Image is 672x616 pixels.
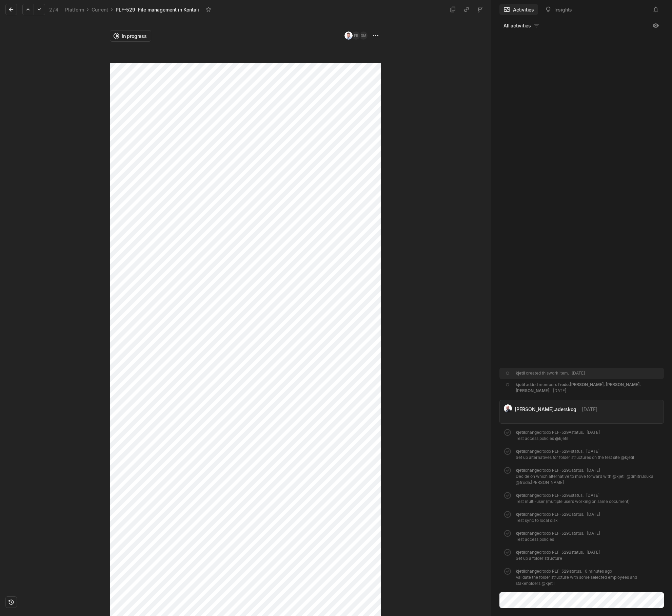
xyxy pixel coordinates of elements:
[111,6,113,13] div: ›
[587,468,600,473] span: [DATE]
[587,531,600,536] span: [DATE]
[499,20,544,31] button: All activities
[516,517,600,524] p: Test sync to local disk
[516,531,525,536] span: kjetil
[516,382,641,393] span: frode.[PERSON_NAME], [PERSON_NAME].[PERSON_NAME]
[587,550,600,555] span: [DATE]
[53,7,55,13] span: /
[516,493,525,498] span: kjetil
[65,6,84,13] div: Platform
[582,406,597,413] span: [DATE]
[541,4,576,15] button: Insights
[516,498,630,505] p: Test multi-user (multiple users working on same document)
[499,4,538,15] button: Activities
[516,382,525,387] span: kjetil
[516,448,634,462] div: changed todo PLF-529F status.
[585,569,612,574] span: 0 minutes ago
[516,449,525,454] span: kjetil
[553,388,566,393] span: [DATE]
[516,492,630,506] div: changed todo PLF-529E status.
[516,574,660,587] p: Validate the folder structure with some selected employees and stakeholders @kjetil
[516,569,525,574] span: kjetil
[354,31,358,40] span: FR
[110,30,151,42] button: In progress
[503,22,531,29] span: All activities
[516,536,600,543] p: Test access policies
[572,370,585,376] span: [DATE]
[516,555,600,561] p: Set up a folder structure
[586,449,599,454] span: [DATE]
[516,429,600,443] div: changed todo PLF-529A status.
[516,549,600,563] div: changed todo PLF-529B status.
[516,512,525,517] span: kjetil
[516,370,525,376] span: kjetil
[587,512,600,517] span: [DATE]
[516,454,634,461] p: Set up alternatives for folder structures on the test site @kjetil
[49,6,58,13] div: 2 4
[587,430,600,435] span: [DATE]
[504,404,512,412] img: DSC_1296.JPG
[516,382,660,394] div: added members .
[138,6,199,13] div: File management in Kontali
[516,436,600,442] p: Test access policies @kjetil
[586,493,599,498] span: [DATE]
[516,530,600,544] div: changed todo PLF-529C status.
[344,31,353,40] img: profilbilde_kontali.png
[516,511,600,525] div: changed todo PLF-529D status.
[516,550,525,555] span: kjetil
[516,473,660,486] p: Decide on which alternative to move forward with @kjetil @dmitri.louka @frode.[PERSON_NAME]
[116,6,135,13] div: PLF-529
[516,430,525,435] span: kjetil
[361,31,366,40] span: DM
[90,5,110,14] a: Current
[516,370,585,376] div: created this work item .
[87,6,89,13] div: ›
[64,5,85,14] a: Platform
[516,568,660,588] div: changed todo PLF-529I status.
[515,406,576,413] span: [PERSON_NAME].aderskog
[516,467,660,487] div: changed todo PLF-529G status.
[516,468,525,473] span: kjetil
